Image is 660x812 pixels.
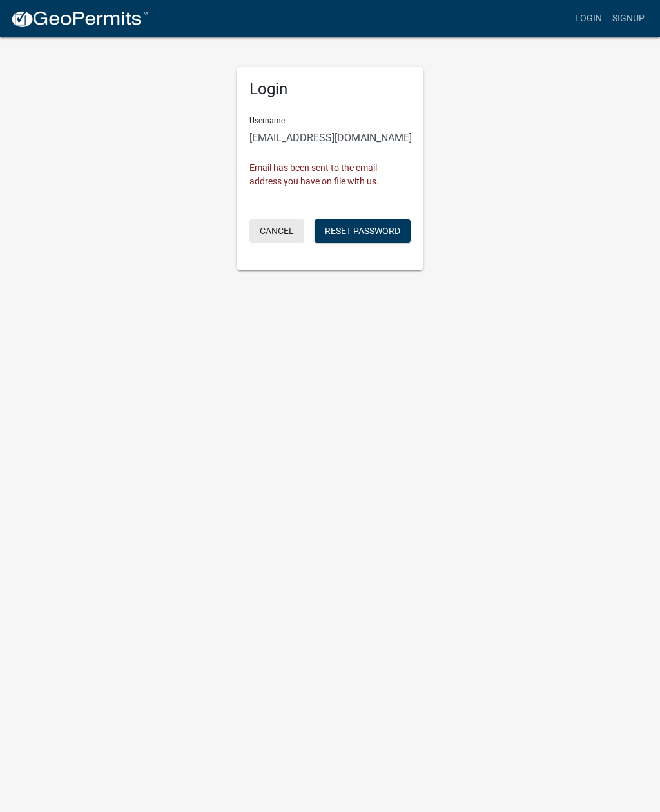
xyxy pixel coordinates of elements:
[249,161,411,188] div: Email has been sent to the email address you have on file with us.
[570,6,607,31] a: Login
[249,219,304,243] button: Cancel
[249,80,411,99] h5: Login
[315,219,411,243] button: Reset Password
[607,6,650,31] a: Signup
